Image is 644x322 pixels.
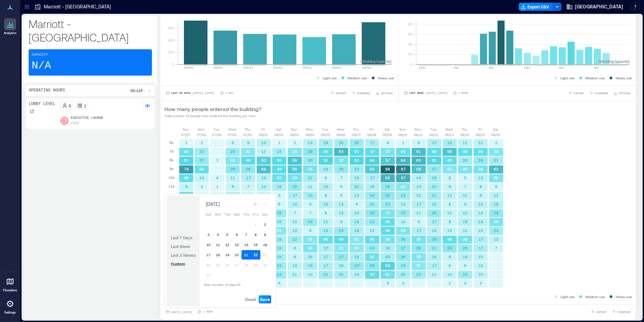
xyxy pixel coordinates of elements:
text: 27 [200,158,204,162]
button: 6 [232,230,241,239]
text: 25 [292,184,297,189]
tspan: 60 [408,32,412,36]
button: 20 [232,250,241,260]
p: Medium use [348,75,367,81]
p: Tue [430,127,437,132]
text: 23 [401,193,406,197]
p: 1 Day [225,91,233,95]
text: 50 [277,158,282,162]
p: 07/28 [197,132,206,137]
text: 1 [216,184,219,189]
p: Capacity [32,52,48,58]
text: 61 [416,149,421,154]
text: 32 [401,184,406,189]
text: 9 [449,184,451,189]
button: EXPORT [567,90,585,97]
p: 1 Hour [458,91,468,95]
text: 49 [277,167,282,171]
text: 59 [416,167,421,171]
button: Last 90 Days |[DATE]-[DATE] [164,90,216,97]
text: 6 [340,184,343,189]
text: 25 [354,140,359,145]
p: 08/12 [429,132,438,137]
text: 8am [489,66,494,69]
p: 6a [169,140,173,145]
button: 17 [204,250,213,260]
text: 4 [387,140,389,145]
text: 87 [401,167,406,171]
p: Marriott - [GEOGRAPHIC_DATA] [44,3,111,10]
text: 20 [354,184,359,189]
span: COMPARE [595,91,608,95]
button: 22 [251,250,260,260]
span: Save [260,297,270,302]
text: 9 [232,184,234,189]
text: 9 [247,140,250,145]
p: Mon [415,127,422,132]
text: 19 [447,140,452,145]
text: [DATE] [332,66,342,69]
text: 7 [247,184,250,189]
text: 65 [416,158,421,162]
text: 13 [354,193,359,197]
button: Export CSV [519,3,553,11]
p: 6a - 11p [131,88,142,93]
text: 45 [447,158,452,162]
button: 14 [241,240,251,249]
text: 56 [370,167,375,171]
p: Mon [306,127,313,132]
text: 52 [432,158,437,162]
text: 21 [494,158,498,162]
text: 21 [308,176,313,180]
button: 21 [241,250,251,260]
p: Cafe [71,121,79,126]
text: 63 [339,149,344,154]
p: Marriott - [GEOGRAPHIC_DATA] [29,17,152,44]
text: [DATE] [243,66,253,69]
button: Reset [244,295,257,303]
text: 9 [263,193,265,197]
button: 15 [251,240,260,249]
text: 12pm [524,66,530,69]
p: 07/31 [243,132,252,137]
text: 17 [370,176,375,180]
text: 74 [184,167,189,171]
tspan: 0 [410,62,412,66]
text: 58 [292,158,297,162]
p: Sat [385,127,389,132]
p: Mon [198,127,205,132]
button: Last Week [169,242,192,250]
text: 15 [230,193,235,197]
text: 12 [416,193,421,197]
p: 08/14 [460,132,469,137]
p: Sun [399,127,406,132]
text: 28 [246,167,251,171]
text: 12 [447,193,452,197]
p: 08/11 [414,132,423,137]
button: Go to next month [260,199,270,209]
text: 20 [432,184,437,189]
text: 7 [340,176,343,180]
text: 57 [386,158,390,162]
button: 5 [223,230,232,239]
text: 11 [463,140,468,145]
text: 1 [216,158,219,162]
text: 13 [308,140,313,145]
p: N/A [32,59,51,73]
text: 5 [464,176,466,180]
text: 17 [293,193,297,197]
text: 17 [432,140,437,145]
text: 53 [261,158,266,162]
text: 4am [454,66,459,69]
text: 12am [419,66,425,69]
p: 08/01 [259,132,268,137]
button: Last 3 Weeks [169,251,197,259]
text: [DATE] [184,66,194,69]
text: 10 [199,176,204,180]
text: 14 [261,176,266,180]
p: Heavy use [378,75,394,81]
button: 8 [251,230,260,239]
text: 15 [354,176,359,180]
text: [DATE] [214,66,223,69]
text: 51 [184,158,189,162]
